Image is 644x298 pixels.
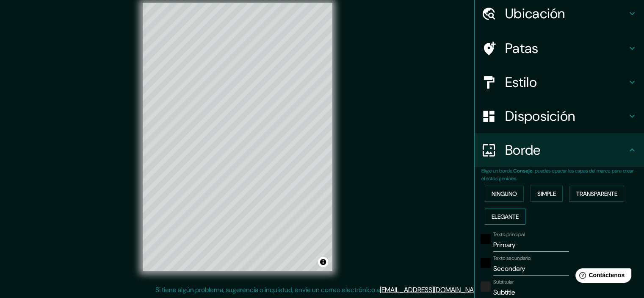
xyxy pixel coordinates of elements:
button: Transparente [569,186,624,202]
div: Patas [475,31,644,65]
font: Patas [505,39,539,57]
div: Disposición [475,99,644,133]
button: Elegante [485,209,525,225]
font: Consejo [513,167,533,174]
font: Estilo [505,73,537,91]
font: Ninguno [492,190,517,198]
font: Texto secundario [493,255,531,262]
font: Borde [505,141,541,159]
button: negro [481,258,491,268]
button: Activar o desactivar atribución [318,257,328,267]
font: Si tiene algún problema, sugerencia o inquietud, envíe un correo electrónico a [155,285,380,294]
div: Estilo [475,65,644,99]
font: Simple [537,190,556,198]
a: [EMAIL_ADDRESS][DOMAIN_NAME] [380,285,484,294]
button: Simple [531,186,563,202]
font: Transparente [576,190,617,198]
font: Disposición [505,107,575,125]
div: Borde [475,133,644,167]
button: Ninguno [485,186,524,202]
button: color-222222 [481,281,491,292]
font: Ubicación [505,5,565,22]
iframe: Lanzador de widgets de ayuda [569,265,635,289]
font: : puedes opacar las capas del marco para crear efectos geniales. [481,167,634,182]
font: Texto principal [493,231,525,238]
font: Elegante [492,213,519,220]
font: Subtitular [493,279,514,285]
font: Elige un borde. [481,167,513,174]
button: negro [481,234,491,244]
